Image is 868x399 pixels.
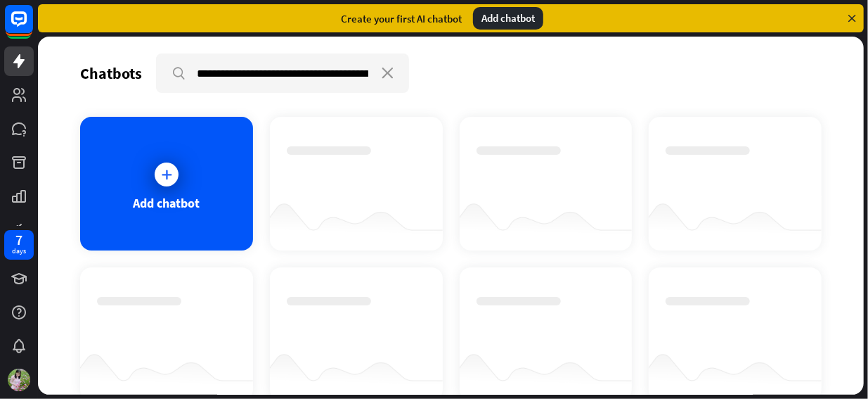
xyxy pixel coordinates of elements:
[11,6,53,48] button: Open LiveChat chat widget
[15,234,22,246] div: 7
[133,195,200,211] div: Add chatbot
[12,246,26,256] div: days
[382,68,394,79] i: close
[4,230,34,260] a: 7 days
[341,12,462,25] div: Create your first AI chatbot
[473,7,543,30] div: Add chatbot
[80,63,142,83] div: Chatbots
